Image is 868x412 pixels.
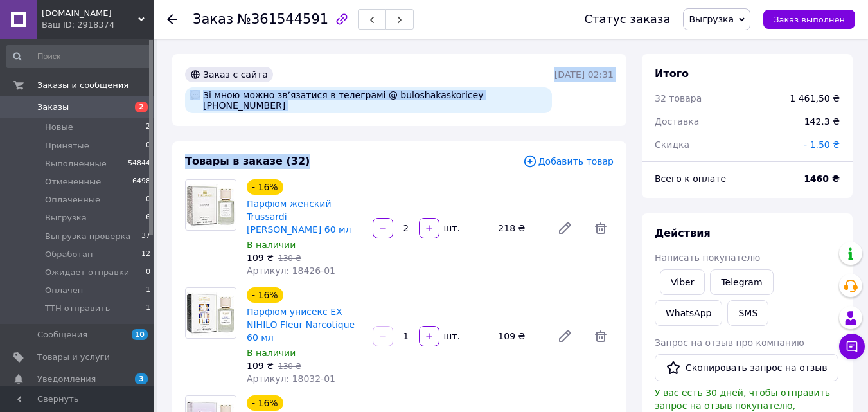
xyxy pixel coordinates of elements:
span: Сообщения [37,329,87,341]
div: 142.3 ₴ [797,107,847,136]
img: Парфюм унисекс EX NIHILO Fleur Narcotique 60 мл [186,288,236,338]
span: Заказы [37,102,69,113]
div: 109 ₴ [493,327,547,345]
span: Удалить [588,215,614,241]
a: Редактировать [552,215,578,241]
span: В наличии [247,240,296,250]
div: Зі мною можно звʼязатися в телеграмі @ buloshakaskoricey [PHONE_NUMBER] [185,87,552,113]
div: шт. [441,330,461,343]
span: Товары и услуги [37,352,110,363]
button: Чат с покупателем [839,334,865,359]
div: Вернуться назад [167,13,177,26]
div: 218 ₴ [493,219,547,237]
span: 1 [146,285,150,296]
div: - 16% [247,179,283,195]
span: Артикул: 18032-01 [247,373,335,384]
span: Ожидает отправки [45,267,129,278]
span: 130 ₴ [278,362,301,371]
span: Написать покупателю [655,253,760,263]
span: 10 [132,329,148,340]
div: Ваш ID: 2918374 [42,19,154,31]
span: Принятые [45,140,89,152]
a: WhatsApp [655,300,722,326]
span: 3 [135,373,148,384]
span: 6 [146,212,150,224]
img: Парфюм женский Trussardi Donna 60 мл [186,180,236,230]
span: Оплаченные [45,194,100,206]
span: Оплачен [45,285,83,296]
div: - 16% [247,287,283,303]
div: - 16% [247,395,283,411]
span: Артикул: 18426-01 [247,265,335,276]
div: 1 461,50 ₴ [790,92,840,105]
div: Статус заказа [585,13,671,26]
a: Редактировать [552,323,578,349]
a: Парфюм унисекс EX NIHILO Fleur Narcotique 60 мл [247,307,355,343]
span: Выгрузка [45,212,87,224]
span: ТТН отправить [45,303,110,314]
span: 1 [146,303,150,314]
a: Viber [660,269,705,295]
input: Поиск [6,45,152,68]
span: Действия [655,227,711,239]
span: Товары в заказе (32) [185,155,310,167]
span: Отмененные [45,176,101,188]
span: 6498 [132,176,150,188]
span: OPTCOSMETIKA.COM [42,8,138,19]
span: Удалить [588,323,614,349]
span: 109 ₴ [247,253,274,263]
span: 2 [135,102,148,112]
a: Telegram [710,269,773,295]
span: Обработан [45,249,93,260]
span: 2 [146,121,150,133]
span: Заказ [193,12,233,27]
span: 0 [146,194,150,206]
div: Заказ с сайта [185,67,273,82]
time: [DATE] 02:31 [554,69,614,80]
span: №361544591 [237,12,328,27]
span: Итого [655,67,689,80]
span: 130 ₴ [278,254,301,263]
span: 54844 [128,158,150,170]
span: 109 ₴ [247,361,274,371]
span: Новые [45,121,73,133]
b: 1460 ₴ [804,174,840,184]
span: Скидка [655,139,689,150]
span: Заказы и сообщения [37,80,128,91]
span: - 1.50 ₴ [804,139,840,150]
span: Добавить товар [523,154,614,168]
span: 32 товара [655,93,702,103]
img: :speech_balloon: [190,90,200,100]
span: 37 [141,231,150,242]
span: Выполненные [45,158,107,170]
a: Парфюм женский Trussardi [PERSON_NAME] 60 мл [247,199,351,235]
span: Выгрузка проверка [45,231,130,242]
span: Уведомления [37,373,96,385]
div: шт. [441,222,461,235]
span: Заказ выполнен [774,15,845,24]
span: 12 [141,249,150,260]
span: Всего к оплате [655,174,726,184]
button: SMS [727,300,768,326]
span: 0 [146,140,150,152]
span: В наличии [247,348,296,358]
span: Запрос на отзыв про компанию [655,337,804,348]
span: Доставка [655,116,699,127]
button: Заказ выполнен [763,10,855,29]
button: Скопировать запрос на отзыв [655,354,838,381]
span: 0 [146,267,150,278]
span: Выгрузка [689,14,734,24]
